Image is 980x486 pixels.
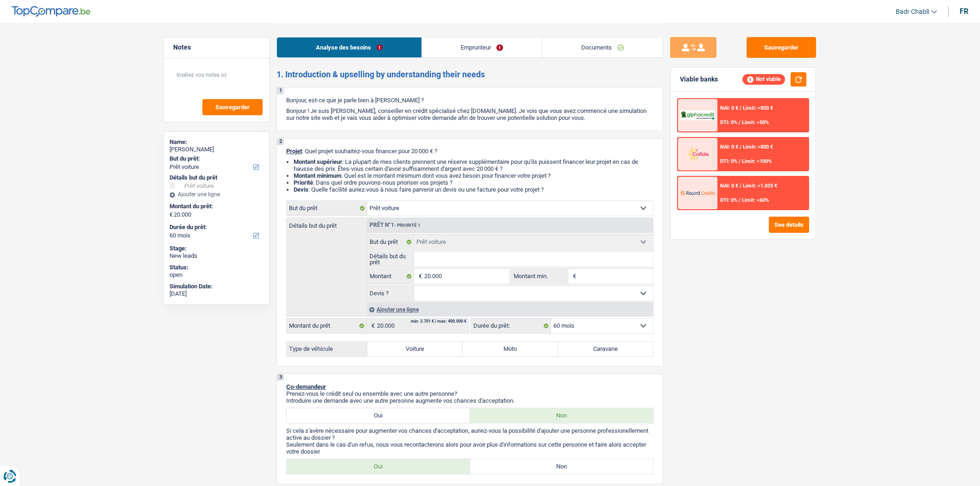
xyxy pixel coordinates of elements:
[286,383,326,390] span: Co-demandeur
[367,235,414,249] label: But du prêt
[286,148,302,155] span: Projet
[294,179,653,186] li: : Dans quel ordre pouvons-nous prioriser vos projets ?
[896,8,929,16] span: Badr Chabli
[170,264,264,271] div: Status:
[286,148,653,155] p: : Quel projet souhaitez-vous financer pour 20 000 € ?
[542,37,663,57] a: Documents
[286,107,653,121] p: Bonjour ! Je suis [PERSON_NAME], conseiller en crédit spécialisé chez [DOMAIN_NAME]. Je vois que ...
[287,218,367,229] label: Détails but du prêt
[720,119,737,125] span: DTI: 0%
[743,105,773,111] span: Limit: >850 €
[740,144,741,150] span: /
[287,342,367,356] label: Type de véhicule
[742,74,785,84] div: Not viable
[739,197,741,203] span: /
[286,390,653,397] p: Prenez-vous le crédit seul ou ensemble avec une autre personne?
[720,158,737,164] span: DTI: 0%
[888,4,937,19] a: Badr Chabli
[202,99,263,115] button: Sauvegarder
[276,69,663,80] h2: 1. Introduction & upselling by understanding their needs
[742,197,769,203] span: Limit: <60%
[170,146,264,153] div: [PERSON_NAME]
[747,37,816,58] button: Sauvegarder
[680,184,715,201] img: Record Credits
[720,105,738,111] span: NAI: 0 €
[367,252,414,267] label: Détails but du prêt
[367,286,414,301] label: Devis ?
[294,172,341,179] strong: Montant minimum
[12,6,90,17] img: TopCompare Logo
[294,179,313,186] strong: Priorité
[286,441,653,455] p: Seulement dans le cas d'un refus, nous vous recontacterons alors pour avoir plus d'informations s...
[170,271,264,279] div: open
[743,183,777,189] span: Limit: >1.033 €
[277,138,284,145] div: 2
[470,408,653,423] label: Non
[277,37,421,57] a: Analyse des besoins
[286,397,653,404] p: Introduire une demande avec une autre personne augmente vos chances d'acceptation.
[173,44,260,51] h5: Notes
[394,223,421,228] span: - Priorité 1
[742,158,772,164] span: Limit: <100%
[294,186,308,193] span: Devis
[294,158,653,172] li: : La plupart de mes clients prennent une réserve supplémentaire pour qu'ils puissent financer leu...
[170,211,173,218] span: €
[170,245,264,252] div: Stage:
[740,105,741,111] span: /
[367,318,377,333] span: €
[294,158,342,165] strong: Montant supérieur
[367,269,414,284] label: Montant
[414,269,424,284] span: €
[294,172,653,179] li: : Quel est le montant minimum dont vous avez besoin pour financer votre projet ?
[287,408,470,423] label: Oui
[742,119,769,125] span: Limit: <50%
[743,144,773,150] span: Limit: >800 €
[720,144,738,150] span: NAI: 0 €
[367,342,463,356] label: Voiture
[287,459,470,474] label: Oui
[277,87,284,94] div: 1
[367,303,653,316] div: Ajouter une ligne
[680,145,715,162] img: Cofidis
[170,224,262,231] label: Durée du prêt:
[294,186,653,193] li: : Quelle facilité auriez-vous à nous faire parvenir un devis ou une facture pour votre projet ?
[769,217,809,233] button: See details
[720,183,738,189] span: NAI: 0 €
[215,104,250,110] span: Sauvegarder
[277,374,284,381] div: 3
[558,342,653,356] label: Caravane
[411,319,466,324] div: min: 3.701 € / max: 400.000 €
[170,155,262,162] label: But du prêt:
[463,342,558,356] label: Moto
[568,269,578,284] span: €
[680,110,715,121] img: AlphaCredit
[170,290,264,298] div: [DATE]
[720,197,737,203] span: DTI: 0%
[960,7,968,16] div: fr
[170,174,264,181] div: Détails but du prêt
[287,318,367,333] label: Montant du prêt
[739,119,741,125] span: /
[170,203,262,210] label: Montant du prêt:
[170,191,264,198] div: Ajouter une ligne
[170,138,264,146] div: Name:
[422,37,542,57] a: Emprunteur
[286,97,653,104] p: Bonjour, est-ce que je parle bien à [PERSON_NAME] ?
[739,158,741,164] span: /
[511,269,568,284] label: Montant min.
[170,283,264,290] div: Simulation Date:
[286,427,653,441] p: Si cela s'avère nécessaire pour augmenter vos chances d'acceptation, auriez-vous la possibilité d...
[471,318,551,333] label: Durée du prêt:
[470,459,653,474] label: Non
[680,75,718,83] div: Viable banks
[170,252,264,260] div: New leads
[287,201,367,216] label: But du prêt
[740,183,741,189] span: /
[367,222,423,228] div: Prêt n°1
